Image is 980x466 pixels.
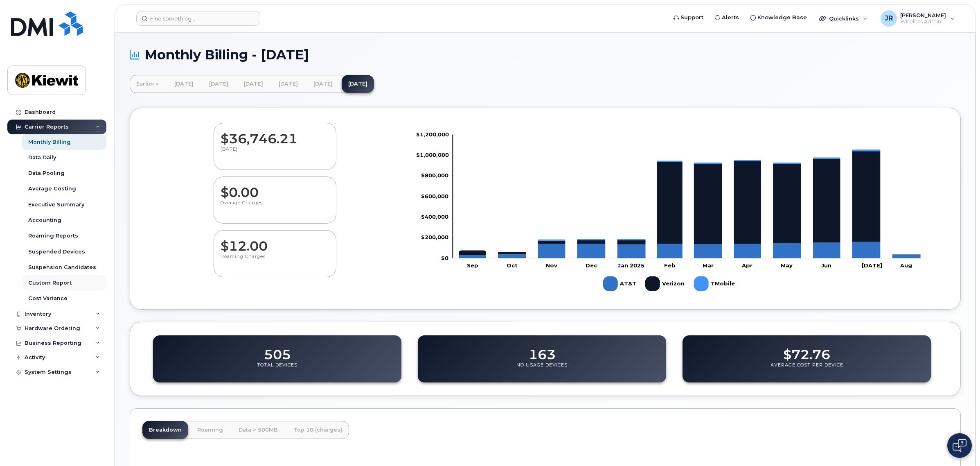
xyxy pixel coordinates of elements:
[781,262,793,269] tspan: May
[416,131,449,138] tspan: $1,200,000
[416,131,927,294] g: Chart
[221,253,329,268] p: Roaming Charges
[257,362,297,377] p: Total Devices
[821,262,831,269] tspan: Jun
[287,421,349,439] a: Top 10 (charges)
[221,123,329,146] dd: $36,746.21
[618,262,644,269] tspan: Jan 2025
[421,193,448,199] tspan: $600,000
[421,234,448,241] tspan: $200,000
[221,177,329,200] dd: $0.00
[232,421,284,439] a: Data > 500MB
[770,362,843,377] p: Average Cost Per Device
[130,75,165,93] a: Earlier
[694,273,736,294] g: TMobile
[467,262,478,269] tspan: Sep
[664,262,676,269] tspan: Feb
[741,262,752,269] tspan: Apr
[603,273,637,294] g: AT&T
[421,213,448,220] tspan: $400,000
[142,421,188,439] a: Breakdown
[529,339,556,362] dd: 163
[203,75,235,93] a: [DATE]
[307,75,339,93] a: [DATE]
[237,75,270,93] a: [DATE]
[221,231,329,253] dd: $12.00
[586,262,597,269] tspan: Dec
[603,273,736,294] g: Legend
[130,48,961,62] h1: Monthly Billing - [DATE]
[416,152,449,158] tspan: $1,000,000
[221,200,329,215] p: Overage Charges
[168,75,200,93] a: [DATE]
[441,255,448,261] tspan: $0
[507,262,518,269] tspan: Oct
[862,262,882,269] tspan: [DATE]
[421,172,448,179] tspan: $800,000
[459,152,921,256] g: Verizon
[783,339,830,362] dd: $72.76
[342,75,374,93] a: [DATE]
[546,262,557,269] tspan: Nov
[264,339,291,362] dd: 505
[191,421,230,439] a: Roaming
[645,273,686,294] g: Verizon
[703,262,714,269] tspan: Mar
[516,362,568,377] p: No Usage Devices
[900,262,912,269] tspan: Aug
[272,75,304,93] a: [DATE]
[953,439,966,452] img: Open chat
[221,146,329,161] p: [DATE]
